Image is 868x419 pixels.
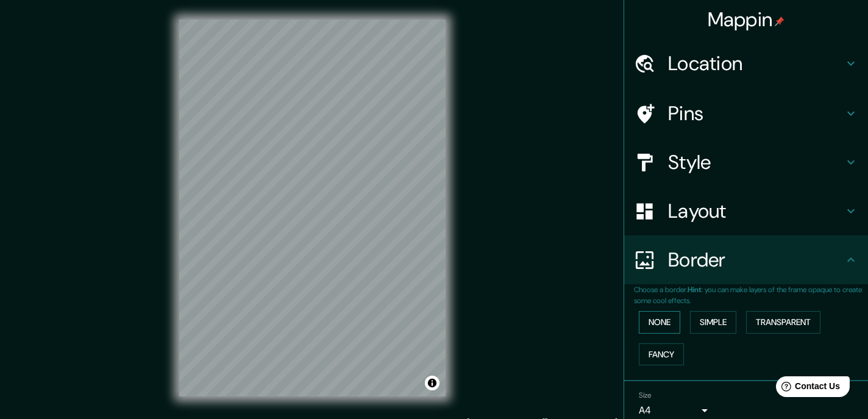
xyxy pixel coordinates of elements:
[639,390,652,401] label: Size
[624,187,868,235] div: Layout
[624,235,868,284] div: Border
[688,285,702,295] b: Hint
[639,343,684,366] button: Fancy
[634,284,868,306] p: Choose a border. : you can make layers of the frame opaque to create some cool effects.
[425,376,439,390] button: Toggle attribution
[668,150,844,174] h4: Style
[624,39,868,88] div: Location
[624,89,868,138] div: Pins
[668,199,844,223] h4: Layout
[746,311,820,334] button: Transparent
[668,51,844,76] h4: Location
[690,311,736,334] button: Simple
[708,7,785,32] h4: Mappin
[624,138,868,187] div: Style
[668,248,844,272] h4: Border
[639,311,680,334] button: None
[668,101,844,126] h4: Pins
[759,371,855,406] iframe: Help widget launcher
[775,16,784,26] img: pin-icon.png
[179,20,446,396] canvas: Map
